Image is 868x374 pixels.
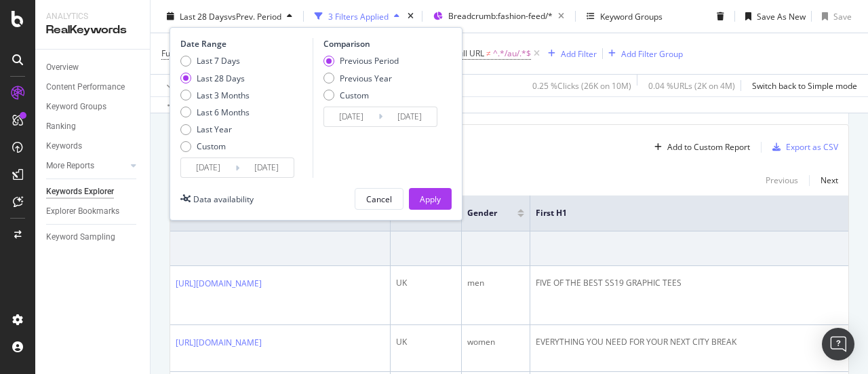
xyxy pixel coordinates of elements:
[649,136,750,158] button: Add to Custom Report
[176,336,262,350] a: [URL][DOMAIN_NAME]
[561,48,597,59] div: Add Filter
[536,277,863,289] div: FIVE OF THE BEST SS19 GRAPHIC TEES
[176,277,262,291] a: [URL][DOMAIN_NAME]
[340,72,392,83] div: Previous Year
[46,159,127,173] a: More Reports
[46,204,119,219] div: Explorer Bookmarks
[766,172,798,189] button: Previous
[448,10,553,22] span: Breadcrumb: fashion-feed/*
[328,10,389,22] div: 3 Filters Applied
[46,119,76,134] div: Ranking
[180,124,250,135] div: Last Year
[621,48,683,59] div: Add Filter Group
[46,139,82,153] div: Keywords
[752,79,857,91] div: Switch back to Simple mode
[767,136,838,158] button: Export as CSV
[786,141,838,153] div: Export as CSV
[340,89,369,100] div: Custom
[46,100,106,114] div: Keyword Groups
[740,5,806,27] button: Save As New
[46,230,115,244] div: Keyword Sampling
[747,75,857,96] button: Switch back to Simple mode
[821,174,838,186] div: Next
[323,72,399,83] div: Previous Year
[821,172,838,189] button: Next
[323,89,399,100] div: Custom
[180,89,250,100] div: Last 3 Months
[46,60,140,75] a: Overview
[536,207,836,219] span: First H1
[833,10,852,22] div: Save
[46,204,140,219] a: Explorer Bookmarks
[816,5,852,27] button: Save
[766,174,798,186] div: Previous
[454,48,484,59] span: Full URL
[493,44,531,63] span: ^.*/au/.*$
[180,10,228,22] span: Last 28 Days
[46,185,140,199] a: Keywords Explorer
[180,107,250,118] div: Last 6 Months
[542,45,597,62] button: Add Filter
[581,5,668,27] button: Keyword Groups
[228,10,281,22] span: vs Prev. Period
[46,230,140,244] a: Keyword Sampling
[323,38,441,50] div: Comparison
[648,79,735,91] div: 0.04 % URLs ( 2K on 4M )
[46,11,139,22] div: Analytics
[757,10,806,22] div: Save As New
[667,143,750,151] div: Add to Custom Report
[536,336,863,348] div: EVERYTHING YOU NEED FOR YOUR NEXT CITY BREAK
[467,207,497,219] span: Gender
[323,55,399,67] div: Previous Period
[46,119,140,134] a: Ranking
[467,336,524,348] div: women
[161,75,201,96] button: Apply
[603,45,683,62] button: Add Filter Group
[161,5,298,27] button: Last 28 DaysvsPrev. Period
[46,159,94,173] div: More Reports
[340,55,399,67] div: Previous Period
[180,72,250,83] div: Last 28 Days
[396,277,456,289] div: UK
[46,80,140,94] a: Content Performance
[46,80,125,94] div: Content Performance
[467,277,524,289] div: men
[382,107,437,126] input: End Date
[822,328,854,360] div: Open Intercom Messenger
[428,5,570,27] button: Breadcrumb:fashion-feed/*
[420,193,441,204] div: Apply
[180,55,250,67] div: Last 7 Days
[309,5,405,27] button: 3 Filters Applied
[46,139,140,153] a: Keywords
[239,158,294,177] input: End Date
[46,100,140,114] a: Keyword Groups
[180,141,250,152] div: Custom
[600,10,663,22] div: Keyword Groups
[197,141,226,152] div: Custom
[193,193,254,204] div: Data availability
[197,124,232,135] div: Last Year
[197,107,250,118] div: Last 6 Months
[405,10,416,23] div: times
[366,193,392,204] div: Cancel
[46,185,114,199] div: Keywords Explorer
[532,79,631,91] div: 0.25 % Clicks ( 26K on 10M )
[197,55,240,67] div: Last 7 Days
[161,48,191,59] span: Full URL
[409,188,452,210] button: Apply
[396,336,456,348] div: UK
[355,188,403,210] button: Cancel
[180,38,309,50] div: Date Range
[46,22,139,38] div: RealKeywords
[486,48,491,59] span: ≠
[181,158,235,177] input: Start Date
[197,72,245,83] div: Last 28 Days
[197,89,250,100] div: Last 3 Months
[324,107,378,126] input: Start Date
[46,60,79,75] div: Overview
